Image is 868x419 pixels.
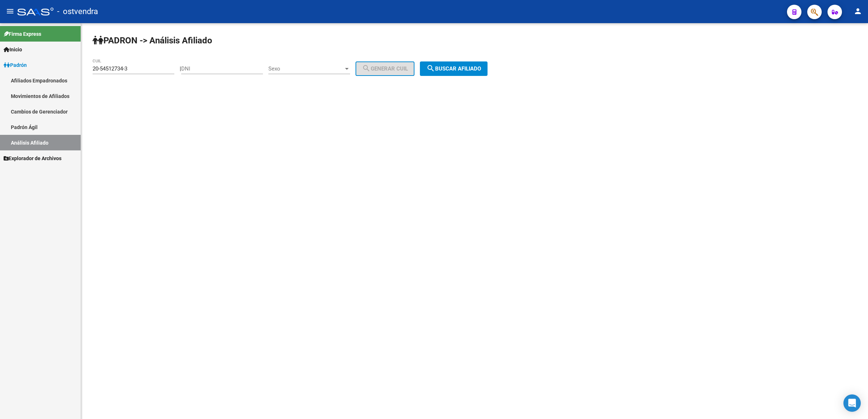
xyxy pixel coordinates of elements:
[180,65,420,72] div: |
[426,64,435,73] mat-icon: search
[362,65,408,72] span: Generar CUIL
[4,61,27,69] span: Padrón
[356,61,414,76] button: Generar CUIL
[4,46,22,54] span: Inicio
[93,35,212,46] strong: PADRON -> Análisis Afiliado
[268,65,344,72] span: Sexo
[4,30,41,38] span: Firma Express
[6,7,14,16] mat-icon: menu
[362,64,371,73] mat-icon: search
[4,154,61,162] span: Explorador de Archivos
[854,7,862,16] mat-icon: person
[57,4,98,20] span: - ostvendra
[426,65,481,72] span: Buscar afiliado
[420,61,488,76] button: Buscar afiliado
[843,394,861,412] div: Open Intercom Messenger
